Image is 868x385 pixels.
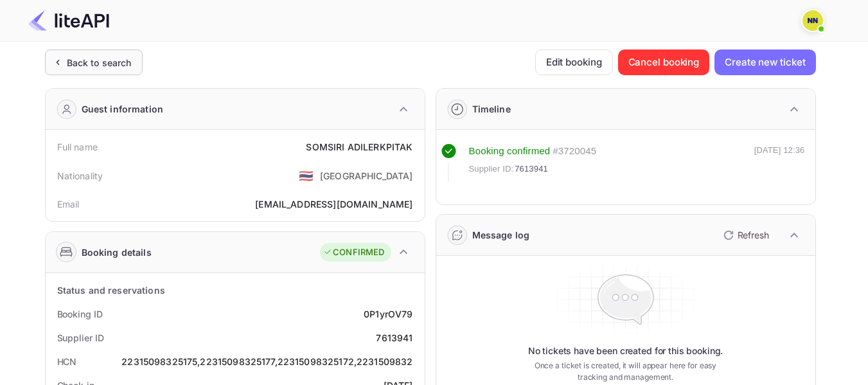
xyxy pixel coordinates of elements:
div: 22315098325175,22315098325177,22315098325172,2231509832 [121,355,412,368]
span: United States [299,164,314,187]
span: 7613941 [515,163,548,175]
div: Booking details [82,246,152,259]
div: SOMSIRI ADILERKPITAK [306,140,412,154]
button: Create new ticket [714,49,815,75]
div: CONFIRMED [323,246,384,259]
div: Booking ID [57,307,103,321]
span: Supplier ID: [469,163,514,175]
div: 7613941 [376,331,412,345]
div: [GEOGRAPHIC_DATA] [320,169,413,183]
img: LiteAPI Logo [28,10,109,31]
button: Cancel booking [618,49,710,75]
p: Once a ticket is created, it will appear here for easy tracking and management. [524,360,727,383]
div: Guest information [82,102,164,116]
div: 0P1yrOV79 [364,307,412,321]
div: HCN [57,355,77,368]
div: # 3720045 [553,144,596,159]
div: Full name [57,140,98,154]
img: N/A N/A [802,10,823,31]
div: [DATE] 12:36 [754,144,805,181]
div: [EMAIL_ADDRESS][DOMAIN_NAME] [255,197,412,211]
p: Refresh [738,228,769,242]
div: Booking confirmed [469,144,551,159]
div: Supplier ID [57,331,104,345]
div: Message log [472,228,530,242]
div: Back to search [67,56,132,69]
div: Email [57,197,80,211]
button: Refresh [716,225,774,246]
div: Status and reservations [57,283,165,297]
button: Edit booking [535,49,613,75]
p: No tickets have been created for this booking. [528,345,723,357]
div: Timeline [472,102,511,116]
div: Nationality [57,169,103,183]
